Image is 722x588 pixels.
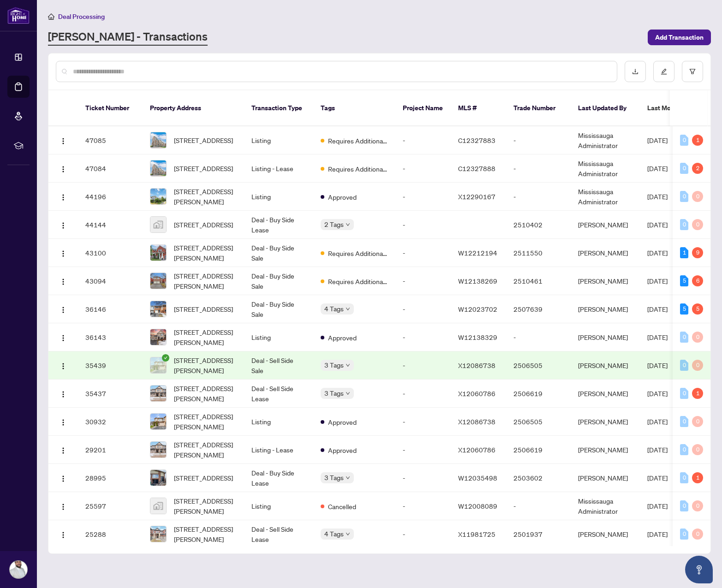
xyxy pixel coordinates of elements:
span: filter [689,68,696,75]
button: download [625,61,646,82]
span: X12086738 [458,417,495,426]
td: 47084 [78,154,143,183]
td: [PERSON_NAME] [571,351,640,380]
td: 2506619 [506,436,571,464]
td: - [506,323,571,351]
img: Logo [60,194,67,201]
div: 1 [692,388,703,399]
button: edit [653,61,674,82]
th: Tags [313,90,395,126]
div: 1 [692,472,703,483]
div: 0 [680,332,688,343]
td: Listing [244,126,313,154]
td: [PERSON_NAME] [571,267,640,295]
img: thumbnail-img [150,357,166,373]
td: [PERSON_NAME] [571,464,640,492]
span: [DATE] [647,474,668,482]
span: [DATE] [647,530,668,538]
td: - [395,183,451,211]
span: [STREET_ADDRESS] [174,163,233,173]
td: [PERSON_NAME] [571,211,640,239]
th: Property Address [143,90,244,126]
img: thumbnail-img [150,245,166,261]
span: Last Modified Date [647,103,704,113]
button: Logo [56,358,71,373]
td: 35437 [78,380,143,408]
td: - [395,380,451,408]
span: [STREET_ADDRESS][PERSON_NAME] [174,496,237,516]
div: 5 [692,303,703,315]
div: 5 [680,275,688,286]
button: Logo [56,527,71,541]
img: Logo [60,475,67,482]
button: Logo [56,161,71,176]
div: 0 [680,416,688,427]
img: thumbnail-img [150,301,166,317]
span: download [632,68,638,75]
div: 0 [692,191,703,202]
span: [DATE] [647,502,668,510]
span: home [48,13,54,20]
div: 5 [680,303,688,315]
img: Logo [60,447,67,454]
button: Add Transaction [648,30,711,45]
td: 2503602 [506,464,571,492]
button: Logo [56,217,71,232]
td: Deal - Sell Side Sale [244,351,313,380]
img: Logo [60,503,67,511]
img: thumbnail-img [150,217,166,232]
img: thumbnail-img [150,132,166,148]
button: Logo [56,302,71,316]
td: 35439 [78,351,143,380]
td: 29201 [78,436,143,464]
span: check-circle [162,354,169,362]
span: C12327888 [458,164,495,172]
td: - [395,295,451,323]
span: [DATE] [647,164,668,172]
span: Cancelled [328,501,356,511]
img: thumbnail-img [150,498,166,514]
span: [STREET_ADDRESS] [174,135,233,145]
th: Last Updated By [571,90,640,126]
img: Logo [60,391,67,398]
span: 2 Tags [324,219,344,230]
td: 43100 [78,239,143,267]
td: Mississauga Administrator [571,126,640,154]
span: 4 Tags [324,529,344,539]
img: thumbnail-img [150,470,166,486]
span: 3 Tags [324,360,344,370]
td: - [395,351,451,380]
div: 0 [680,500,688,511]
span: down [346,475,350,480]
button: Logo [56,133,71,148]
span: [DATE] [647,192,668,201]
td: Deal - Buy Side Sale [244,267,313,295]
td: Deal - Sell Side Lease [244,380,313,408]
span: Requires Additional Docs [328,136,388,146]
button: filter [682,61,703,82]
span: W12212194 [458,249,497,257]
td: 2506505 [506,351,571,380]
td: [PERSON_NAME] [571,295,640,323]
span: Approved [328,333,357,343]
span: [STREET_ADDRESS][PERSON_NAME] [174,524,237,544]
td: 30932 [78,408,143,436]
span: Requires Additional Docs [328,248,388,258]
td: Deal - Buy Side Lease [244,211,313,239]
td: Listing [244,323,313,351]
button: Logo [56,470,71,485]
td: 43094 [78,267,143,295]
span: Deal Processing [58,12,105,21]
div: 0 [692,332,703,343]
td: - [506,183,571,211]
span: [STREET_ADDRESS][PERSON_NAME] [174,271,237,291]
th: MLS # [451,90,506,126]
td: Listing [244,492,313,520]
td: - [395,323,451,351]
td: 44144 [78,211,143,239]
span: down [346,307,350,311]
div: 0 [680,135,688,146]
td: - [395,154,451,183]
div: 1 [680,247,688,258]
span: down [346,222,350,227]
